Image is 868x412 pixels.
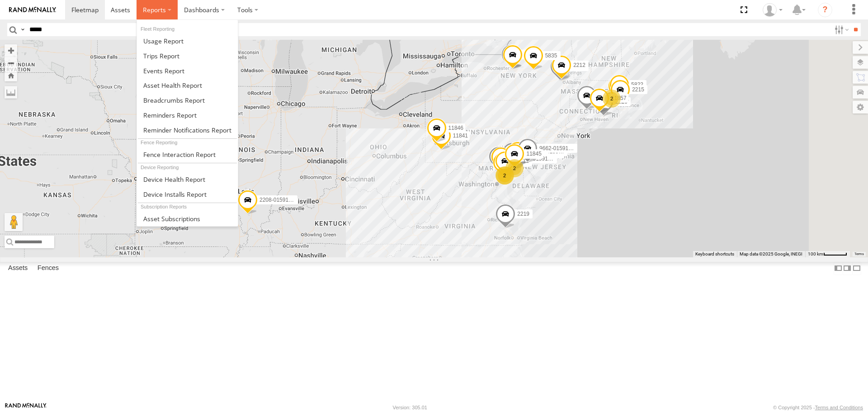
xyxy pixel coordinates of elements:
[854,252,864,256] a: Terms
[805,251,850,257] button: Map Scale: 100 km per 49 pixels
[539,145,599,152] span: 9662-015910002283813
[517,211,529,218] span: 2219
[5,44,17,57] button: Zoom in
[137,33,238,48] a: Usage Report
[137,48,238,63] a: Trips Report
[137,211,238,226] a: Asset Subscriptions
[834,262,843,275] label: Dock Summary Table to the Left
[852,262,861,275] label: Hide Summary Table
[808,251,823,256] span: 100 km
[9,7,56,13] img: rand-logo.svg
[5,403,47,412] a: Visit our Website
[831,23,850,36] label: Search Filter Options
[495,166,514,185] div: 2
[19,23,26,36] label: Search Query
[33,262,63,275] label: Fences
[137,93,238,108] a: Breadcrumbs Report
[545,52,557,59] span: 5835
[818,3,832,17] i: ?
[5,69,17,81] button: Zoom Home
[137,78,238,93] a: Asset Health Report
[259,197,319,204] span: 2208-015910002284753
[759,3,786,17] div: ryan phillips
[505,159,524,177] div: 2
[4,262,32,275] label: Assets
[393,405,427,410] div: Version: 305.01
[740,251,802,256] span: Map data ©2025 Google, INEGI
[773,405,863,410] div: © Copyright 2025 -
[137,63,238,78] a: Full Events Report
[448,125,463,131] span: 11846
[695,251,734,257] button: Keyboard shortcuts
[611,95,626,101] span: 11857
[853,101,868,114] label: Map Settings
[453,133,468,139] span: 11841
[526,151,541,157] span: 11845
[137,147,238,162] a: Fence Interaction Report
[519,156,578,162] span: 9661-015910002283565
[137,172,238,187] a: Device Health Report
[137,108,238,123] a: Reminders Report
[603,90,621,108] div: 2
[815,405,863,410] a: Terms and Conditions
[5,57,17,69] button: Zoom out
[632,87,644,93] span: 2215
[5,86,17,99] label: Measure
[137,187,238,202] a: Device Installs Report
[843,262,852,275] label: Dock Summary Table to the Right
[5,213,23,231] button: Drag Pegman onto the map to open Street View
[573,62,585,68] span: 2212
[137,123,238,137] a: Service Reminder Notifications Report
[631,82,643,88] span: 5822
